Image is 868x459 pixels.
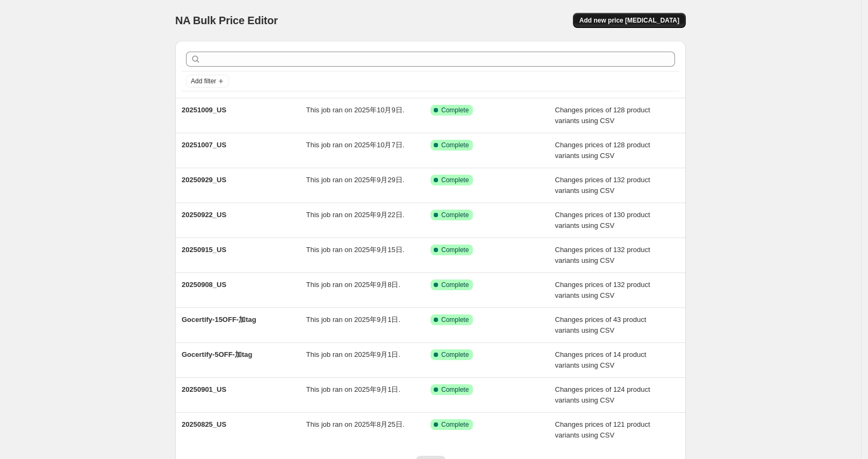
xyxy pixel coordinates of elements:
[441,246,469,254] span: Complete
[306,385,401,393] span: This job ran on 2025年9月1日.
[579,16,679,25] span: Add new price [MEDICAL_DATA]
[182,106,226,114] span: 20251009_US
[441,420,469,429] span: Complete
[441,385,469,394] span: Complete
[186,75,229,88] button: Add filter
[182,315,256,324] span: Gocertify-15OFF-加tag
[182,281,226,289] span: 20250908_US
[306,281,401,289] span: This job ran on 2025年9月8日.
[441,106,469,114] span: Complete
[555,281,650,299] span: Changes prices of 132 product variants using CSV
[306,420,405,428] span: This job ran on 2025年8月25日.
[191,77,216,85] span: Add filter
[555,176,650,195] span: Changes prices of 132 product variants using CSV
[182,211,226,219] span: 20250922_US
[555,420,650,439] span: Changes prices of 121 product variants using CSV
[306,350,401,358] span: This job ran on 2025年9月1日.
[306,315,401,324] span: This job ran on 2025年9月1日.
[306,141,405,149] span: This job ran on 2025年10月7日.
[182,141,226,149] span: 20251007_US
[555,350,647,369] span: Changes prices of 14 product variants using CSV
[306,246,405,254] span: This job ran on 2025年9月15日.
[441,315,469,324] span: Complete
[182,420,226,428] span: 20250825_US
[441,211,469,219] span: Complete
[182,350,252,358] span: Gocertify-5OFF-加tag
[555,106,650,125] span: Changes prices of 128 product variants using CSV
[441,141,469,149] span: Complete
[306,176,405,184] span: This job ran on 2025年9月29日.
[175,15,278,26] span: NA Bulk Price Editor
[573,13,686,28] button: Add new price [MEDICAL_DATA]
[182,385,226,393] span: 20250901_US
[441,176,469,184] span: Complete
[441,350,469,359] span: Complete
[182,246,226,254] span: 20250915_US
[555,141,650,160] span: Changes prices of 128 product variants using CSV
[306,211,405,219] span: This job ran on 2025年9月22日.
[182,176,226,184] span: 20250929_US
[555,246,650,264] span: Changes prices of 132 product variants using CSV
[441,281,469,289] span: Complete
[306,106,405,114] span: This job ran on 2025年10月9日.
[555,385,650,404] span: Changes prices of 124 product variants using CSV
[555,211,650,230] span: Changes prices of 130 product variants using CSV
[555,315,647,334] span: Changes prices of 43 product variants using CSV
